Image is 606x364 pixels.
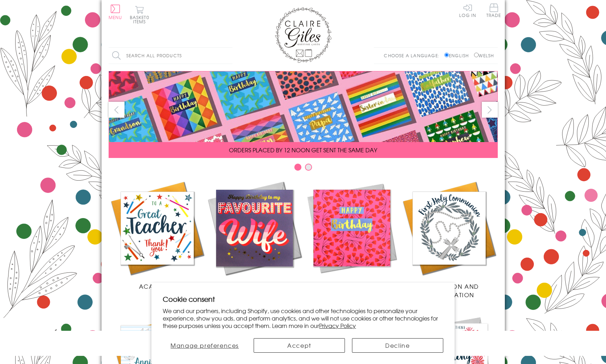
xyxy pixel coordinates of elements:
[303,180,400,290] a: Birthdays
[163,338,247,353] button: Manage preferences
[474,52,494,59] label: Welsh
[109,102,125,118] button: prev
[444,52,472,59] label: English
[139,282,175,290] span: Academic
[352,338,443,353] button: Decline
[231,282,277,290] span: New Releases
[294,164,301,171] button: Carousel Page 1 (Current Slide)
[130,6,149,24] button: Basket0 items
[305,164,312,171] button: Carousel Page 2
[254,338,345,353] button: Accept
[133,14,149,25] span: 0 items
[109,180,206,290] a: Academic
[229,146,377,154] span: ORDERS PLACED BY 12 NOON GET SENT THE SAME DAY
[335,282,369,290] span: Birthdays
[163,294,443,304] h2: Cookie consent
[486,4,501,17] span: Trade
[474,53,479,57] input: Welsh
[171,341,239,350] span: Manage preferences
[384,52,443,59] p: Choose a language:
[109,5,122,19] button: Menu
[459,4,476,17] a: Log In
[109,163,498,174] div: Carousel Pagination
[319,321,356,330] a: Privacy Policy
[444,53,449,57] input: English
[109,48,232,64] input: Search all products
[225,48,232,64] input: Search
[400,180,498,299] a: Communion and Confirmation
[419,282,479,299] span: Communion and Confirmation
[275,7,331,63] img: Claire Giles Greetings Cards
[486,4,501,19] a: Trade
[163,307,443,329] p: We and our partners, including Shopify, use cookies and other technologies to personalize your ex...
[109,14,122,20] span: Menu
[482,102,498,118] button: next
[206,180,303,290] a: New Releases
